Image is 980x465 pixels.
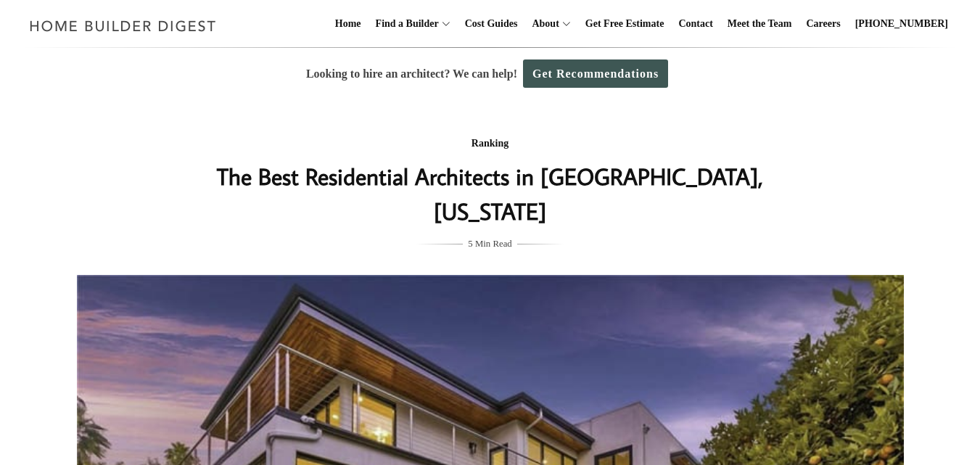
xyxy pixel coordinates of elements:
a: Careers [801,1,847,47]
a: Ranking [472,138,508,149]
a: Contact [672,1,718,47]
a: Meet the Team [722,1,798,47]
a: About [526,1,559,47]
a: [PHONE_NUMBER] [849,1,954,47]
a: Get Recommendations [523,59,668,88]
h1: The Best Residential Architects in [GEOGRAPHIC_DATA], [US_STATE] [201,159,780,229]
a: Home [329,1,367,47]
a: Get Free Estimate [580,1,670,47]
a: Cost Guides [459,1,524,47]
img: Home Builder Digest [23,12,223,40]
a: Find a Builder [370,1,439,47]
span: 5 Min Read [468,236,511,252]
